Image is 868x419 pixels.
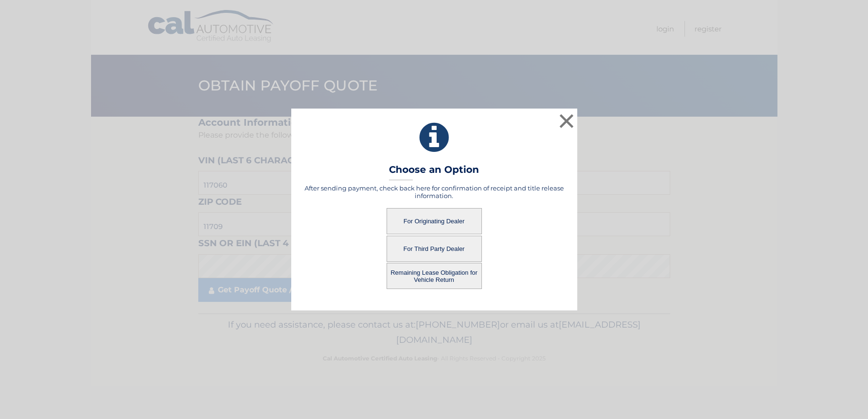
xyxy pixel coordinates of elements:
[389,164,479,180] h3: Choose an Option
[387,208,482,234] button: For Originating Dealer
[387,236,482,262] button: For Third Party Dealer
[557,111,576,130] button: ×
[387,263,482,289] button: Remaining Lease Obligation for Vehicle Return
[303,184,565,200] h5: After sending payment, check back here for confirmation of receipt and title release information.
